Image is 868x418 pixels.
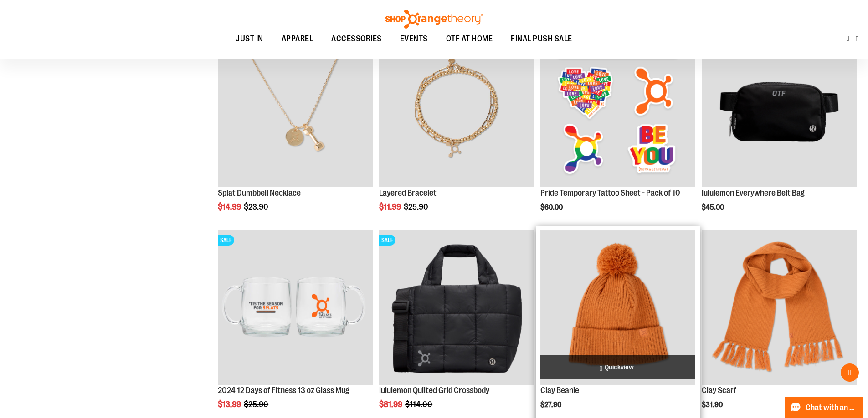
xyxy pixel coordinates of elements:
[379,33,534,187] img: Layered Bracelet
[379,386,489,395] a: lululemon Quilted Grid Crossbody
[540,401,563,409] span: $27.90
[379,400,404,409] span: $81.99
[502,29,581,50] a: FINAL PUSH SALE
[244,202,270,212] span: $23.90
[540,386,579,395] a: Clay Beanie
[218,230,373,386] a: Main image of 2024 12 Days of Fitness 13 oz Glass MugSALE
[785,397,863,418] button: Chat with an Expert
[379,230,534,385] img: lululemon Quilted Grid Crossbody
[322,29,391,50] a: ACCESSORIES
[702,386,736,395] a: Clay Scarf
[218,188,301,197] a: Splat Dumbbell Necklace
[540,230,695,385] img: Clay Beanie
[379,188,437,197] a: Layered Bracelet
[218,400,242,409] span: $13.99
[702,188,805,197] a: lululemon Everywhere Belt Bag
[400,29,428,49] span: EVENTS
[702,230,857,385] img: Clay Scarf
[384,10,484,29] img: Shop Orangetheory
[218,33,373,189] a: Front facing view of plus Necklace - GoldSALE
[226,29,272,50] a: JUST IN
[282,29,313,49] span: APPAREL
[218,230,373,385] img: Main image of 2024 12 Days of Fitness 13 oz Glass Mug
[540,33,695,187] img: Pride Temporary Tattoo Sheet - Pack of 10
[272,29,323,50] a: APPAREL
[236,29,263,49] span: JUST IN
[540,188,680,197] a: Pride Temporary Tattoo Sheet - Pack of 10
[702,230,857,386] a: Clay Scarf
[536,28,700,235] div: product
[540,203,564,212] span: $60.00
[404,202,430,212] span: $25.90
[218,202,242,212] span: $14.99
[540,230,695,386] a: Clay Beanie
[697,28,861,235] div: product
[540,33,695,189] a: Pride Temporary Tattoo Sheet - Pack of 10
[702,33,857,189] a: lululemon Everywhere Belt Bag
[379,202,402,212] span: $11.99
[702,203,725,212] span: $45.00
[218,33,373,187] img: Front facing view of plus Necklace - Gold
[331,29,382,49] span: ACCESSORIES
[218,386,349,395] a: 2024 12 Days of Fitness 13 oz Glass Mug
[540,355,695,379] a: Quickview
[702,33,857,187] img: lululemon Everywhere Belt Bag
[446,29,493,49] span: OTF AT HOME
[213,28,377,235] div: product
[437,29,502,50] a: OTF AT HOME
[375,28,539,235] div: product
[405,400,434,409] span: $114.00
[511,29,572,49] span: FINAL PUSH SALE
[379,235,395,246] span: SALE
[379,33,534,189] a: Layered BraceletSALE
[244,400,270,409] span: $25.90
[218,235,234,246] span: SALE
[841,363,859,382] button: Back To Top
[379,230,534,386] a: lululemon Quilted Grid CrossbodySALE
[806,403,857,412] span: Chat with an Expert
[702,401,724,409] span: $31.90
[391,29,437,50] a: EVENTS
